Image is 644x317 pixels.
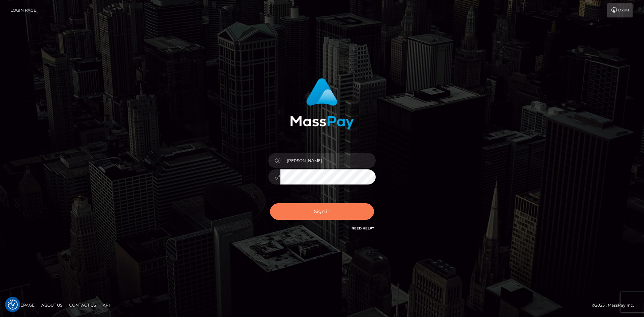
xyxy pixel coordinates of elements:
[352,226,374,230] a: Need Help?
[10,3,36,17] a: Login Page
[8,300,18,310] img: Revisit consent button
[607,3,633,17] a: Login
[66,300,99,310] a: Contact Us
[100,300,113,310] a: API
[7,300,37,310] a: Homepage
[39,300,65,310] a: About Us
[290,78,354,129] img: MassPay Login
[270,203,374,220] button: Sign in
[592,302,639,309] div: © 2025 , MassPay Inc.
[8,300,18,310] button: Consent Preferences
[280,153,376,168] input: Username...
